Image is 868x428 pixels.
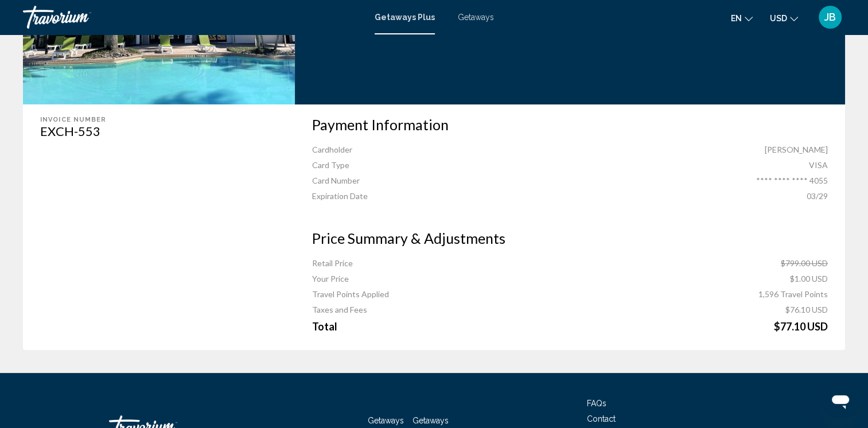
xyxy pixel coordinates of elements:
span: Your Price [312,274,349,283]
div: EXCH-553 [40,123,272,139]
span: USD [770,14,787,23]
span: Cardholder [312,145,352,154]
span: [PERSON_NAME] [765,145,828,154]
a: FAQs [587,399,606,408]
a: Travorium [23,6,363,29]
h3: Price Summary & Adjustments [312,229,828,247]
span: $76.10 USD [785,305,828,314]
a: Getaways [458,13,494,22]
span: Retail Price [312,258,353,268]
span: JB [824,11,836,23]
span: 03/29 [807,191,828,201]
a: Getaways [368,416,404,425]
span: Travel Points Applied [312,289,389,299]
span: $1.00 USD [790,274,828,283]
a: Contact [587,414,616,423]
span: $799.00 USD [781,258,828,268]
span: Expiration Date [312,191,368,201]
span: 1,596 Travel Points [758,289,828,299]
span: en [731,14,742,23]
span: Total [312,320,337,333]
div: Invoice Number [40,116,272,123]
iframe: Button to launch messaging window [822,382,859,419]
span: VISA [809,160,828,170]
span: Card Type [312,160,349,170]
h3: Payment Information [312,116,828,133]
span: $77.10 USD [774,320,828,333]
button: Change language [731,10,753,26]
button: User Menu [815,5,845,29]
a: Getaways Plus [375,13,435,22]
span: Taxes and Fees [312,305,367,314]
span: Card Number [312,176,360,185]
button: Change currency [770,10,798,26]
